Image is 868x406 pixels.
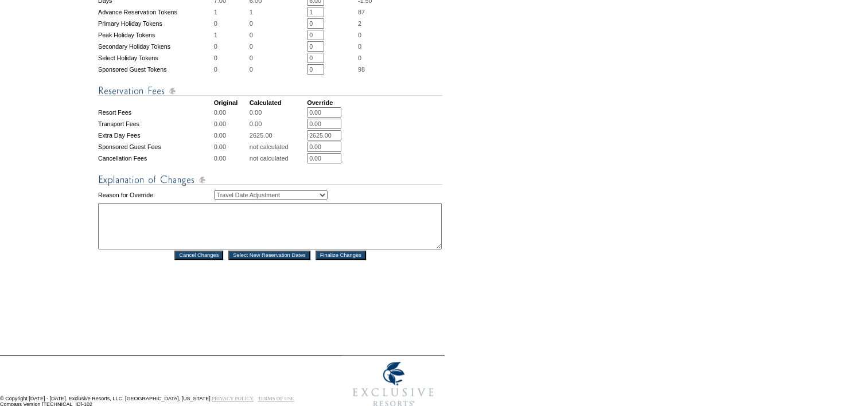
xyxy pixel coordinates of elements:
[98,130,213,140] td: Extra Day Fees
[98,119,213,129] td: Transport Fees
[250,153,306,163] td: not calculated
[250,18,306,29] td: 0
[358,20,361,27] span: 2
[214,41,248,52] td: 0
[174,251,223,260] input: Cancel Changes
[250,30,306,40] td: 0
[250,107,306,118] td: 0.00
[250,130,306,140] td: 2625.00
[214,64,248,75] td: 0
[358,54,361,61] span: 0
[214,53,248,63] td: 0
[98,30,213,40] td: Peak Holiday Tokens
[98,84,442,98] img: Reservation Fees
[307,99,357,106] td: Override
[250,41,306,52] td: 0
[98,188,213,202] td: Reason for Override:
[214,18,248,29] td: 0
[250,142,306,152] td: not calculated
[98,173,442,187] img: Explanation of Changes
[214,142,248,152] td: 0.00
[250,99,306,106] td: Calculated
[250,53,306,63] td: 0
[358,32,361,38] span: 0
[258,396,294,401] a: TERMS OF USE
[214,7,248,17] td: 1
[358,9,365,15] span: 87
[214,99,248,106] td: Original
[214,130,248,140] td: 0.00
[98,107,213,118] td: Resort Fees
[98,53,213,63] td: Select Holiday Tokens
[98,41,213,52] td: Secondary Holiday Tokens
[250,64,306,75] td: 0
[98,142,213,152] td: Sponsored Guest Fees
[214,107,248,118] td: 0.00
[98,153,213,163] td: Cancellation Fees
[98,7,213,17] td: Advance Reservation Tokens
[214,119,248,129] td: 0.00
[214,153,248,163] td: 0.00
[250,119,306,129] td: 0.00
[250,7,306,17] td: 1
[212,396,254,401] a: PRIVACY POLICY
[98,18,213,29] td: Primary Holiday Tokens
[358,43,361,50] span: 0
[228,251,310,260] input: Select New Reservation Dates
[358,66,365,73] span: 98
[98,64,213,75] td: Sponsored Guest Tokens
[214,30,248,40] td: 1
[316,251,366,260] input: Finalize Changes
